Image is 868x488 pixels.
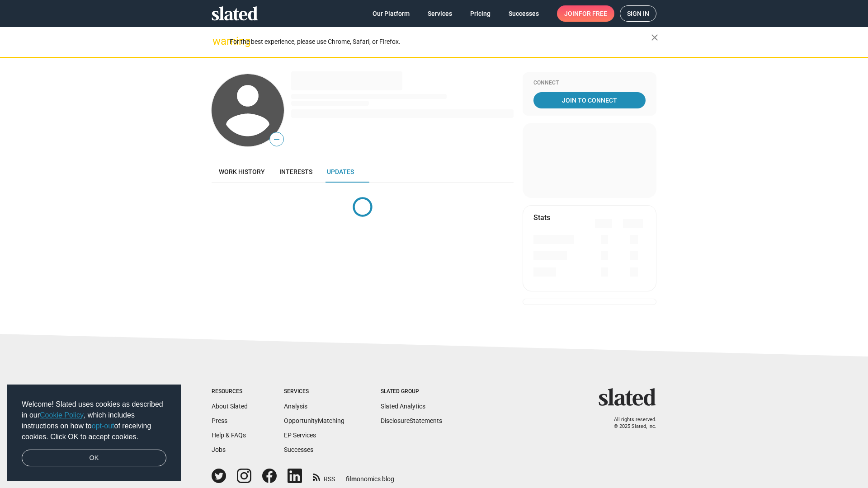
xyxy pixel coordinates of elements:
a: EP Services [284,432,316,439]
a: OpportunityMatching [284,417,344,424]
a: Join To Connect [533,92,646,108]
mat-card-title: Stats [533,213,550,222]
span: Successes [509,5,539,22]
mat-icon: close [649,32,660,43]
a: Slated Analytics [381,403,425,410]
a: About Slated [212,403,248,410]
span: for free [579,5,607,22]
a: opt-out [92,422,114,430]
a: Joinfor free [557,5,614,22]
span: Interests [279,168,312,175]
a: Help & FAQs [212,432,246,439]
span: Welcome! Slated uses cookies as described in our , which includes instructions on how to of recei... [22,399,166,442]
span: Pricing [470,5,491,22]
a: RSS [313,469,335,483]
span: Work history [219,168,265,175]
a: Analysis [284,403,307,410]
a: dismiss cookie message [22,450,166,467]
div: Slated Group [381,388,442,395]
div: Services [284,388,344,395]
a: Work history [212,161,272,183]
div: Connect [533,80,646,87]
a: Successes [501,5,546,22]
a: DisclosureStatements [381,417,442,424]
span: Sign in [627,6,649,21]
span: Services [428,5,452,22]
p: All rights reserved. © 2025 Slated, Inc. [604,417,656,430]
a: Press [212,417,227,424]
a: Jobs [212,446,226,453]
div: Resources [212,388,248,395]
a: Updates [320,161,361,183]
span: film [346,475,357,483]
a: Successes [284,446,313,453]
span: Join [564,5,607,22]
span: Our Platform [373,5,410,22]
span: — [270,134,283,145]
span: Join To Connect [535,92,644,108]
a: Our Platform [365,5,417,22]
div: cookieconsent [7,385,181,481]
a: Interests [272,161,320,183]
a: filmonomics blog [346,468,394,483]
a: Services [420,5,459,22]
mat-icon: warning [212,36,223,47]
a: Sign in [620,5,656,22]
a: Pricing [463,5,498,22]
span: Updates [327,168,354,175]
a: Cookie Policy [40,411,84,419]
div: For the best experience, please use Chrome, Safari, or Firefox. [230,36,651,48]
